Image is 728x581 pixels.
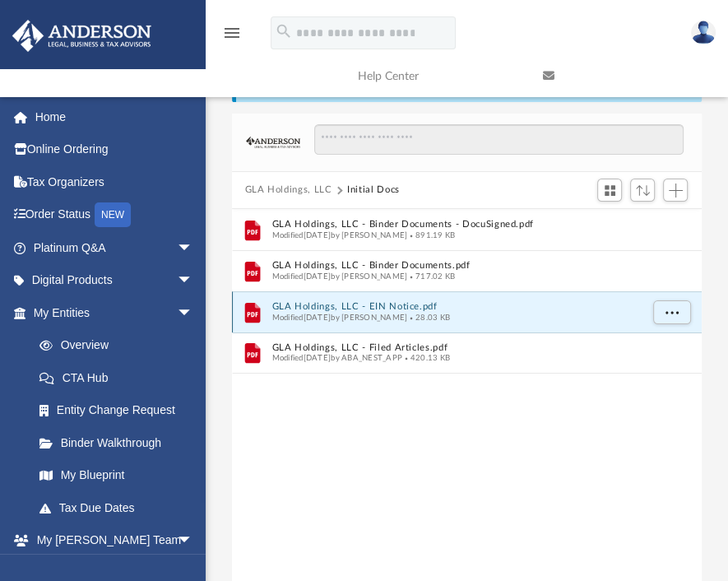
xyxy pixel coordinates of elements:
span: Modified [DATE] by [PERSON_NAME] [271,272,407,280]
button: Switch to Grid View [597,179,622,202]
span: Modified [DATE] by [PERSON_NAME] [271,230,407,239]
img: User Pic [691,21,716,44]
a: CTA Hub [23,361,218,394]
input: Search files and folders [314,124,684,156]
a: Help Center [345,44,531,109]
button: More options [652,300,690,325]
span: 28.03 KB [407,313,450,321]
span: 420.13 KB [402,354,450,362]
a: Home [12,100,218,133]
div: NEW [95,202,131,227]
a: Platinum Q&Aarrow_drop_down [12,231,218,264]
a: Digital Productsarrow_drop_down [12,264,218,297]
a: My Blueprint [23,459,210,492]
i: search [275,22,293,40]
a: menu [222,31,242,43]
a: Tax Due Dates [23,491,218,524]
span: arrow_drop_down [177,264,210,298]
span: Modified [DATE] by ABA_NEST_APP [271,354,402,362]
a: Tax Organizers [12,165,218,198]
a: Entity Change Request [23,394,218,427]
span: arrow_drop_down [177,524,210,558]
span: arrow_drop_down [177,231,210,265]
a: My [PERSON_NAME] Teamarrow_drop_down [12,524,210,557]
a: Online Ordering [12,133,218,166]
button: Add [663,179,688,202]
a: My Entitiesarrow_drop_down [12,296,218,329]
span: 717.02 KB [407,272,455,280]
button: GLA Holdings, LLC - Binder Documents - DocuSigned.pdf [271,219,639,230]
span: arrow_drop_down [177,296,210,330]
span: 891.19 KB [407,230,455,239]
button: Sort [630,179,655,201]
a: Binder Walkthrough [23,426,218,459]
button: GLA Holdings, LLC [245,183,332,198]
button: GLA Holdings, LLC - Binder Documents.pdf [271,260,639,271]
img: Anderson Advisors Platinum Portal [7,20,156,52]
button: GLA Holdings, LLC - Filed Articles.pdf [271,342,639,353]
span: Modified [DATE] by [PERSON_NAME] [271,313,407,321]
button: Initial Docs [347,183,400,198]
i: menu [222,23,242,43]
a: Overview [23,329,218,362]
button: GLA Holdings, LLC - EIN Notice.pdf [271,301,639,312]
a: Order StatusNEW [12,198,218,232]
